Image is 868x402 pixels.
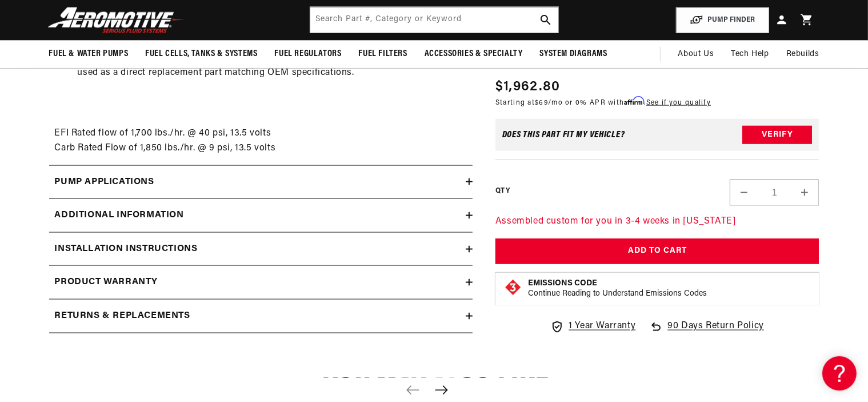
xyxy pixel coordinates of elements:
summary: Accessories & Specialty [416,41,531,67]
span: $69 [535,99,548,106]
p: EFI Rated flow of 1,700 lbs./hr. @ 40 psi, 13.5 volts Carb Rated Flow of 1,850 lbs./hr. @ 9 psi, ... [55,97,467,156]
span: Affirm [625,96,645,105]
span: $1,962.80 [495,76,561,97]
span: Fuel Regulators [275,48,342,60]
summary: Fuel Cells, Tanks & Systems [137,41,266,67]
span: Fuel Filters [359,48,407,60]
span: Fuel & Water Pumps [49,48,129,60]
summary: Additional information [49,199,473,232]
summary: Fuel & Water Pumps [41,41,137,67]
button: PUMP FINDER [676,7,769,33]
button: Add to Cart [495,238,819,264]
summary: Installation Instructions [49,233,473,266]
span: Rebuilds [786,48,819,61]
summary: Fuel Regulators [266,41,350,67]
h2: Installation Instructions [55,242,198,257]
strong: Emissions Code [528,278,597,287]
summary: Rebuilds [778,41,828,68]
summary: Pump Applications [49,166,473,199]
p: Starting at /mo or 0% APR with . [495,97,711,108]
span: Fuel Cells, Tanks & Systems [145,48,257,60]
span: About Us [678,50,714,58]
div: Does This part fit My vehicle? [502,130,625,140]
button: search button [533,7,558,33]
button: Emissions CodeContinue Reading to Understand Emissions Codes [528,278,707,298]
summary: Tech Help [722,41,777,68]
span: 1 Year Warranty [569,319,635,333]
h2: Product warranty [55,275,158,290]
summary: System Diagrams [531,41,616,67]
summary: Fuel Filters [350,41,416,67]
span: System Diagrams [540,48,607,60]
span: Tech Help [731,48,769,61]
p: Assembled custom for you in 3-4 weeks in [US_STATE] [495,214,819,229]
button: Verify [742,126,812,144]
summary: Product warranty [49,266,473,299]
label: QTY [495,186,510,196]
summary: Returns & replacements [49,300,473,333]
a: 1 Year Warranty [550,319,635,333]
img: Aeromotive [45,7,187,34]
p: Continue Reading to Understand Emissions Codes [528,288,707,298]
h2: Pump Applications [55,175,154,190]
h2: Additional information [55,208,184,223]
a: About Us [669,41,722,68]
img: Emissions code [504,278,522,296]
span: Accessories & Specialty [425,48,523,60]
a: 90 Days Return Policy [649,319,764,345]
a: See if you qualify - Learn more about Affirm Financing (opens in modal) [646,99,711,106]
h2: Returns & replacements [55,309,190,324]
span: 90 Days Return Policy [667,319,764,345]
input: Search by Part Number, Category or Keyword [310,7,558,33]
